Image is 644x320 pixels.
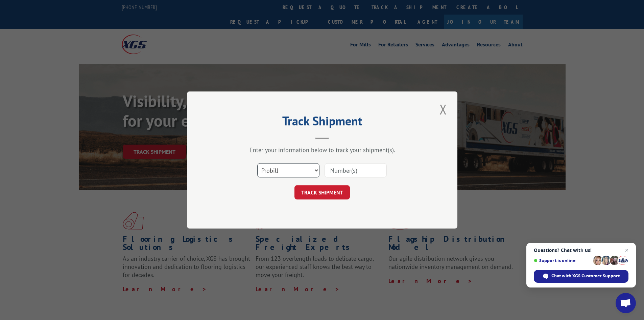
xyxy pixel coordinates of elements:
input: Number(s) [325,163,387,177]
button: TRACK SHIPMENT [294,185,350,199]
button: Close modal [437,100,449,119]
a: Open chat [616,293,636,313]
span: Chat with XGS Customer Support [534,270,628,283]
div: Enter your information below to track your shipment(s). [221,146,424,154]
h2: Track Shipment [221,116,424,129]
span: Questions? Chat with us! [534,248,628,253]
span: Chat with XGS Customer Support [551,273,620,279]
span: Support is online [534,258,591,263]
